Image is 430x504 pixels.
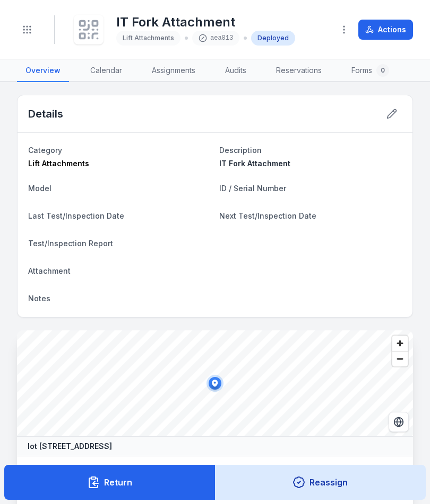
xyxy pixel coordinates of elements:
[219,184,286,193] span: ID / Serial Number
[123,34,174,42] span: Lift Attachments
[219,146,262,155] span: Description
[28,239,113,248] span: Test/Inspection Report
[17,20,37,40] button: Toggle navigation
[219,211,316,220] span: Next Test/Inspection Date
[28,159,89,168] span: Lift Attachments
[28,184,51,193] span: Model
[28,294,50,303] span: Notes
[268,60,330,82] a: Reservations
[219,159,290,168] span: IT Fork Attachment
[376,64,389,77] div: 0
[28,211,124,220] span: Last Test/Inspection Date
[82,60,131,82] a: Calendar
[143,60,204,82] a: Assignments
[28,106,63,121] h2: Details
[389,412,409,432] button: Switch to Satellite View
[343,60,398,82] a: Forms0
[28,441,112,452] strong: lot [STREET_ADDRESS]
[116,14,295,31] h1: IT Fork Attachment
[358,20,413,40] button: Actions
[215,465,426,500] button: Reassign
[392,336,408,351] button: Zoom in
[28,266,71,275] span: Attachment
[17,330,413,436] canvas: Map
[4,465,216,500] button: Return
[251,31,295,46] div: Deployed
[17,60,69,82] a: Overview
[192,31,239,46] div: aea013
[217,60,255,82] a: Audits
[28,146,62,155] span: Category
[392,351,408,366] button: Zoom out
